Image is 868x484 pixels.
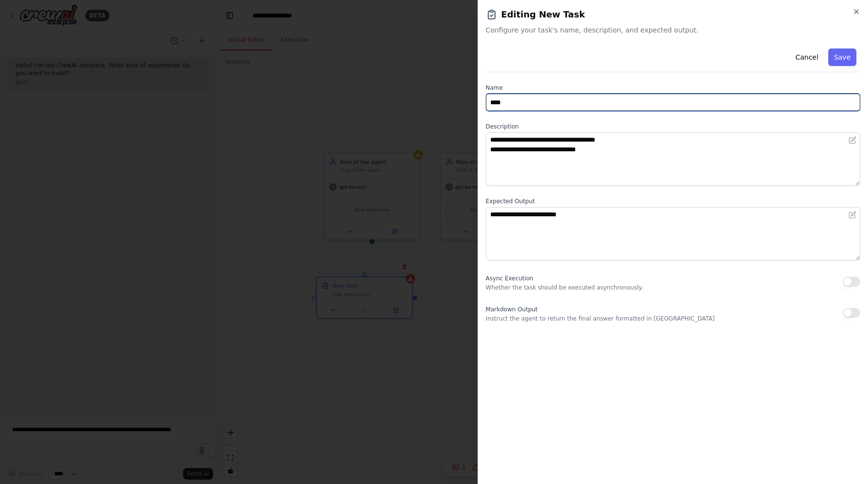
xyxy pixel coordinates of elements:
[486,284,643,291] p: Whether the task should be executed asynchronously.
[790,48,824,66] button: Cancel
[486,8,860,21] h2: Editing New Task
[486,84,860,92] label: Name
[486,315,715,323] p: Instruct the agent to return the final answer formatted in [GEOGRAPHIC_DATA]
[486,306,538,313] span: Markdown Output
[486,123,860,130] label: Description
[486,25,860,35] span: Configure your task's name, description, and expected output.
[847,134,858,146] button: Open in editor
[486,275,533,282] span: Async Execution
[486,197,860,205] label: Expected Output
[847,209,858,221] button: Open in editor
[828,48,856,66] button: Save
